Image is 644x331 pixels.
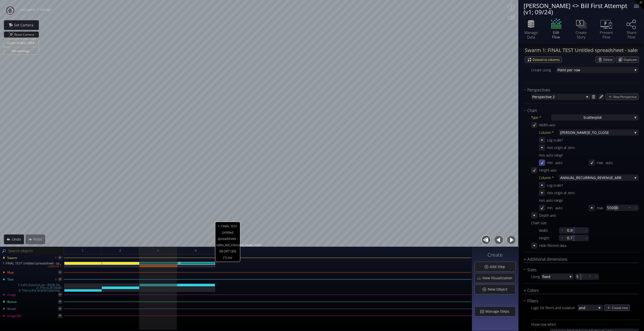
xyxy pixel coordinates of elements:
[583,114,585,121] span: S
[597,205,603,211] div: max
[531,305,578,311] div: Logic for filters and isolation
[157,247,159,254] span: 3
[572,30,590,39] div: Create Story
[579,305,596,311] span: and
[1,265,64,267] div: Legend 1:
[524,287,633,294] div: Colors
[531,321,639,327] div: Show row when
[597,159,603,166] div: max
[547,144,575,151] div: Axis origin at zero
[539,167,564,173] div: Height-axis
[1,284,64,286] div: 1: Let's Zoom in on <$50K De...
[522,30,540,39] div: Manage Data
[539,242,566,249] div: Hide filtered data
[14,23,36,28] span: Set Camera
[612,305,630,311] span: Create new
[12,237,24,242] span: Undo
[555,205,589,211] div: auto
[7,248,63,254] input: Search objects
[524,87,633,93] div: Perspectives
[531,114,551,121] div: Type *
[539,129,559,136] div: Column *
[538,94,584,100] span: spective 2
[55,276,57,283] div: 3
[7,314,21,318] span: Image360
[606,159,639,166] div: auto
[547,137,563,143] div: Log scale?
[14,32,36,37] span: Reset Camera
[119,247,121,254] span: 2
[539,152,639,158] div: Axis auto range
[4,234,24,244] div: Undo action
[55,255,57,261] div: 1
[600,175,632,181] span: EVENUE_ARR
[532,94,538,100] span: Per
[539,235,559,241] div: Height
[539,227,559,234] div: Width
[597,30,615,39] div: Present Flow
[7,270,14,275] span: Map
[542,273,568,280] span: fixed
[533,57,561,63] span: Dataset to columns
[603,57,614,63] span: Delete
[524,107,633,114] div: Chart
[547,182,563,188] div: Log scale?
[524,256,633,262] div: Additional dimensions
[524,298,633,304] div: Filters
[531,67,556,73] div: Create using
[555,159,589,166] div: auto
[524,267,633,273] div: Sizes
[547,190,575,196] div: Axis origin at zero
[485,309,512,314] span: Manage Steps
[557,67,562,73] span: Poi
[531,273,541,280] div: Using
[488,287,510,292] span: New Object
[539,122,564,128] div: Width-axis
[474,252,516,258] h3: Create
[7,300,17,304] span: Button
[562,67,632,73] span: nt per row
[613,94,638,100] span: New Perspective
[547,205,553,211] div: min
[531,220,639,226] div: Using meters
[588,129,632,136] span: E_TO_CLOSE
[547,159,553,166] div: min
[7,256,17,260] span: Swarm
[539,197,639,203] div: Axis auto range
[7,307,16,311] span: Model
[1,286,64,289] div: 2: This is all Deals!
[195,247,196,254] span: 4
[482,275,515,281] span: New Visualization
[1,289,64,292] div: 3: This is the Grand Opening...
[560,175,600,181] span: ANNUAL_RECURRING_R
[7,277,13,282] span: Text
[585,114,602,121] span: catterplot
[490,264,508,269] span: Add Step
[539,175,559,181] div: Column *
[623,30,640,39] div: Share Flow
[624,57,639,63] span: Duplicate
[7,293,16,297] span: Image
[82,247,84,254] span: 1
[539,212,564,218] div: Depth-axis
[1,262,64,265] div: 1: FINAL TEST Untitled spreadsheet - sales_led_inbound_deals_2025-09-24T1305 (1).csv
[177,262,181,264] img: eye.svg
[524,3,628,15] div: [PERSON_NAME] <> Bill First Attempt (v1; 09/24)
[560,129,588,136] span: [PERSON_NAME]
[215,222,240,262] span: 1: FINAL TEST Untitled spreadsheet - sales_led_inbound_deals_2025-09-24T1305 (1).csv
